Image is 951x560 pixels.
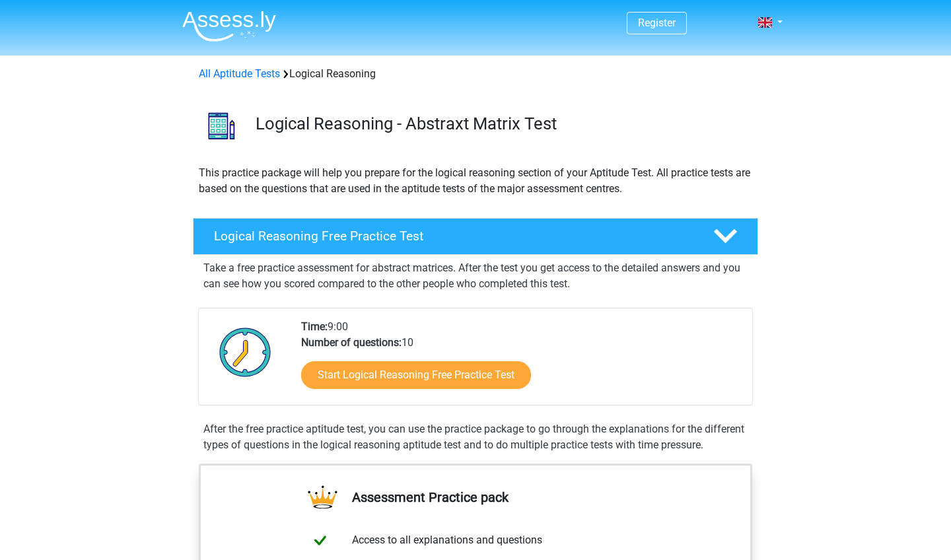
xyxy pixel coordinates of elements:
a: All Aptitude Tests [199,67,280,80]
img: logical reasoning [194,98,250,154]
div: Logical Reasoning [194,66,757,82]
div: 9:00 10 [291,319,752,405]
a: Start Logical Reasoning Free Practice Test [301,361,531,389]
b: Number of questions: [301,336,402,349]
b: Time: [301,320,328,333]
h3: Logical Reasoning - Abstraxt Matrix Test [256,114,748,134]
p: This practice package will help you prepare for the logical reasoning section of your Aptitude Te... [199,165,752,197]
img: Clock [212,319,279,385]
img: Assessly [182,11,276,42]
p: Take a free practice assessment for abstract matrices. After the test you get access to the detai... [203,260,748,292]
h4: Logical Reasoning Free Practice Test [214,228,692,244]
div: After the free practice aptitude test, you can use the practice package to go through the explana... [198,421,753,453]
a: Register [638,17,676,29]
a: Logical Reasoning Free Practice Test [188,218,763,255]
